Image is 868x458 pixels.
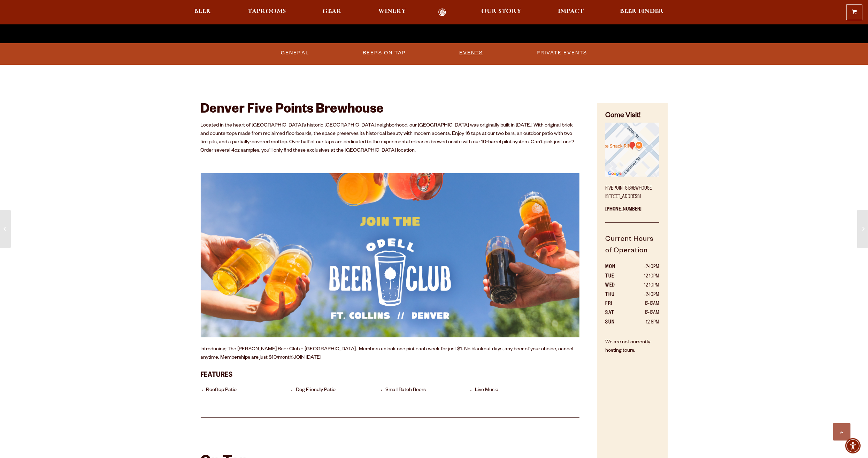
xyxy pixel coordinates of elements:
[605,181,659,201] p: Five Points Brewhouse [STREET_ADDRESS]
[477,8,526,16] a: Our Story
[322,9,341,14] span: Gear
[605,201,659,223] p: [PHONE_NUMBER]
[296,387,382,394] li: Dog Friendly Patio
[605,234,659,263] h5: Current Hours of Operation
[201,122,580,155] p: Located in the heart of [GEOGRAPHIC_DATA]’s historic [GEOGRAPHIC_DATA] neighborhood, our [GEOGRAP...
[558,9,584,14] span: Impact
[605,309,628,318] th: SAT
[429,8,455,16] a: Odell Home
[190,8,216,16] a: Beer
[374,8,410,16] a: Winery
[845,438,861,453] div: Accessibility Menu
[605,272,628,281] th: TUE
[605,318,628,327] th: SUN
[833,423,851,441] a: Scroll to top
[605,173,659,179] a: Find on Google Maps (opens in a new window)
[201,173,580,337] img: Odell Beer Club
[194,9,212,14] span: Beer
[318,8,346,16] a: Gear
[628,272,659,281] td: 12-10pm
[482,9,522,14] span: Our Story
[605,111,659,121] h4: Come Visit!
[628,300,659,309] td: 12-12am
[201,367,580,382] h3: Features
[605,281,628,290] th: WED
[628,318,659,327] td: 12-8pm
[360,45,409,61] a: Beers on Tap
[248,9,286,14] span: Taprooms
[475,387,561,394] li: Live Music
[278,45,312,61] a: General
[628,281,659,290] td: 12-10pm
[378,9,406,14] span: Winery
[605,123,659,176] img: Small thumbnail of location on map
[201,345,580,362] p: Introducing: The [PERSON_NAME] Beer Club – [GEOGRAPHIC_DATA]. Members unlock one pint each week f...
[605,291,628,300] th: THU
[605,263,628,272] th: MON
[605,300,628,309] th: FRI
[628,263,659,272] td: 12-10pm
[615,8,668,16] a: Beer Finder
[605,334,659,355] p: We are not currently hosting tours.
[456,45,486,61] a: Events
[201,103,580,118] h2: Denver Five Points Brewhouse
[620,9,664,14] span: Beer Finder
[534,45,590,61] a: Private Events
[206,387,292,394] li: Rooftop Patio
[628,291,659,300] td: 12-10pm
[628,309,659,318] td: 12-12am
[553,8,588,16] a: Impact
[243,8,291,16] a: Taprooms
[294,355,322,361] a: JOIN [DATE]
[385,387,471,394] li: Small Batch Beers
